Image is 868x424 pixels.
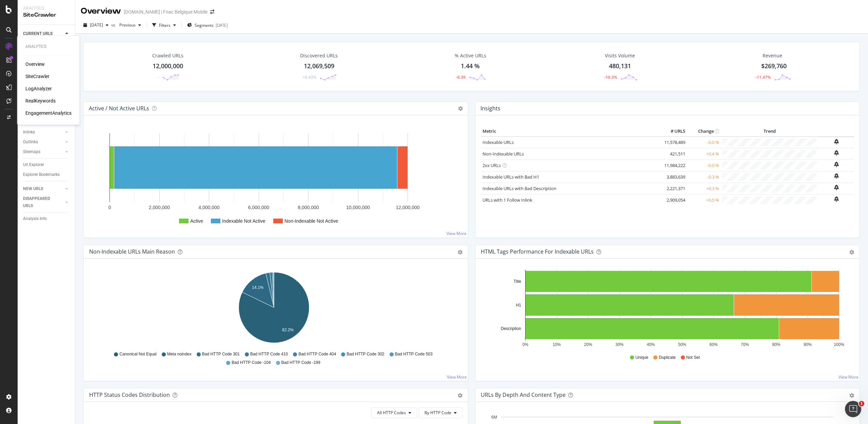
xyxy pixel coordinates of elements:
[195,22,214,28] span: Segments
[300,52,338,59] div: Discovered URLs
[371,407,417,418] button: All HTTP Codes
[298,351,336,357] span: Bad HTTP Code 404
[282,328,294,332] text: 82.2%
[480,104,500,113] h4: Insights
[25,110,72,116] div: EngagementAnalytics
[248,205,269,210] text: 6,000,000
[659,355,676,361] span: Duplicate
[687,126,721,136] th: Change
[23,195,57,209] div: DISAPPEARED URLS
[481,391,566,398] div: URLs by Depth and Content Type
[23,129,63,136] a: Inlinks
[482,139,514,145] a: Indexable URLs
[152,52,183,59] div: Crawled URLs
[763,52,782,59] span: Revenue
[660,183,687,194] td: 2,221,371
[635,355,648,361] span: Unique
[514,279,521,284] text: Title
[108,205,111,210] text: 0
[522,342,529,347] text: 0%
[117,22,136,28] span: Previous
[647,342,655,347] text: 40%
[482,197,532,203] a: URLs with 1 Follow Inlink
[117,20,144,31] button: Previous
[150,20,179,31] button: Filters
[89,126,462,232] svg: A chart.
[687,160,721,171] td: -0.0 %
[304,62,334,71] div: 12,069,509
[25,73,50,80] a: SiteCrawler
[772,342,780,347] text: 80%
[741,342,749,347] text: 70%
[849,250,854,255] div: gear
[284,218,338,224] text: Non-Indexable Not Active
[501,326,521,331] text: Description
[553,342,561,347] text: 10%
[222,218,265,224] text: Indexable Not Active
[447,231,467,236] a: View More
[458,250,462,255] div: gear
[686,355,700,361] span: Not Set
[23,139,38,146] div: Outlinks
[281,360,320,366] span: Bad HTTP Code -199
[23,195,63,209] a: DISAPPEARED URLS
[834,173,839,179] div: bell-plus
[23,129,35,136] div: Inlinks
[232,360,271,366] span: Bad HTTP Code -104
[849,393,854,398] div: gear
[23,161,44,168] div: Url Explorer
[660,194,687,206] td: 2,909,054
[23,30,63,37] a: CURRENT URLS
[687,183,721,194] td: +0.3 %
[481,270,850,348] svg: A chart.
[202,351,240,357] span: Bad HTTP Code 301
[447,374,467,380] a: View More
[25,44,72,50] div: Analytics
[23,171,70,178] a: Explorer Bookmarks
[419,407,462,418] button: By HTTP Code
[25,61,45,68] a: Overview
[458,393,462,398] div: gear
[660,136,687,148] td: 11,578,489
[81,5,121,17] div: Overview
[584,342,592,347] text: 20%
[709,342,717,347] text: 60%
[198,205,219,210] text: 4,000,000
[159,22,171,28] div: Filters
[461,62,480,71] div: 1.44 %
[302,74,316,80] div: +0.43%
[845,401,861,417] iframe: Intercom live chat
[660,126,687,136] th: # URLS
[456,74,466,80] div: -0.39
[298,205,319,210] text: 8,000,000
[605,52,635,59] div: Visits Volume
[660,148,687,160] td: 421,511
[455,52,486,59] div: % Active URLs
[190,218,203,224] text: Active
[124,8,208,15] div: [DOMAIN_NAME] | Fnac Belgique Mobile
[25,85,52,92] div: LogAnalyzer
[210,10,214,14] div: arrow-right-arrow-left
[89,270,458,348] div: A chart.
[347,351,384,357] span: Bad HTTP Code 302
[23,161,70,168] a: Url Explorer
[346,205,370,210] text: 10,000,000
[111,22,117,28] span: vs
[252,285,263,290] text: 14.1%
[482,151,524,157] a: Non-Indexable URLs
[23,5,70,11] div: Analytics
[834,342,844,347] text: 100%
[660,171,687,183] td: 3,883,639
[687,136,721,148] td: -0.0 %
[481,126,660,136] th: Metric
[482,185,556,191] a: Indexable URLs with Bad Description
[89,104,149,113] h4: Active / Not Active URLs
[687,194,721,206] td: +0.5 %
[834,150,839,155] div: bell-plus
[23,30,53,37] div: CURRENT URLS
[755,74,771,80] div: -11.47%
[158,74,159,80] div: -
